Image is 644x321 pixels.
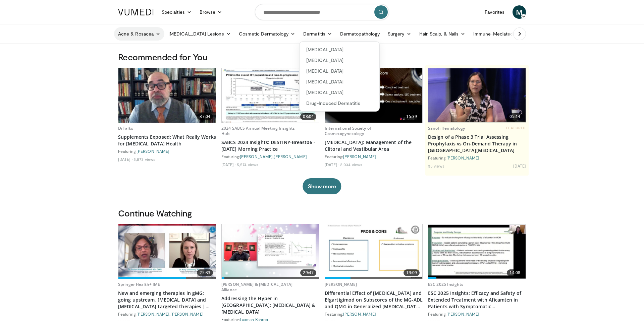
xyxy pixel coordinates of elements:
[196,5,226,19] a: Browse
[325,139,423,152] a: [MEDICAL_DATA]: Management of the Clitoral and Vestibular Area
[507,269,523,276] span: 14:08
[114,27,164,41] a: Acne & Rosacea
[325,224,422,279] a: 13:09
[197,269,213,276] span: 25:33
[513,5,526,19] a: M
[428,224,526,279] a: 14:08
[222,68,319,123] a: 08:04
[137,312,169,316] a: [PERSON_NAME]
[404,113,420,120] span: 15:39
[428,225,526,278] img: 73a90791-4ad8-45a5-a33c-b940ba91f838.620x360_q85_upscale.jpg
[221,154,319,159] div: Featuring: ,
[300,55,379,66] a: [MEDICAL_DATA]
[325,224,422,279] img: aec8b7ee-f680-41f0-9e05-4b217c381e3d.620x360_q85_upscale.jpg
[343,312,376,316] a: [PERSON_NAME]
[428,68,526,123] a: 05:14
[118,208,526,218] h3: Continue Watching
[255,4,389,20] input: Search topics, interventions
[158,5,196,19] a: Specialties
[221,139,319,152] a: SABCS 2024 Insights: DESTINY-Breast06 - [DATE] Morning Practice
[404,269,420,276] span: 13:09
[303,178,341,194] button: Show more
[118,224,216,279] img: b0d3921c-9bff-46eb-8687-9fc6af36a772.620x360_q85_upscale.jpg
[446,155,479,160] a: [PERSON_NAME]
[300,113,316,120] span: 08:04
[237,162,258,167] li: 5,574 views
[300,44,379,55] a: [MEDICAL_DATA]
[221,281,293,293] a: [PERSON_NAME] & [MEDICAL_DATA] Alliance
[221,162,236,167] li: [DATE]
[222,68,319,123] img: 8745690b-123d-4c02-82ab-7e27427bd91b.620x360_q85_upscale.jpg
[428,134,526,154] a: Design of a Phase 3 Trial Assessing Prophylaxis vs On-Demand Therapy in [GEOGRAPHIC_DATA][MEDICAL...
[507,113,523,120] span: 05:14
[170,312,203,316] a: [PERSON_NAME]
[137,149,169,153] a: [PERSON_NAME]
[325,281,357,287] a: [PERSON_NAME]
[384,27,415,41] a: Surgery
[340,162,362,167] li: 2,034 views
[428,311,526,317] div: Featuring:
[300,76,379,87] a: [MEDICAL_DATA]
[343,154,376,159] a: [PERSON_NAME]
[428,125,465,131] a: Sanofi Hematology
[469,27,524,41] a: Immune-Mediated
[428,290,526,310] a: ESC 2025 Insights: Efficacy and Safety of Extended Treatment with Aficamten in Patients with Symp...
[336,27,384,41] a: Dermatopathology
[481,5,508,19] a: Favorites
[222,224,319,279] img: fdb689ae-1c39-4985-93fa-a7d1f0b9d8b1.620x360_q85_upscale.jpg
[428,163,444,169] li: 35 views
[325,125,371,136] a: International Society of Cosmetogynecology
[428,155,526,160] div: Featuring:
[118,148,216,154] div: Featuring:
[300,66,379,76] a: [MEDICAL_DATA]
[118,311,216,317] div: Featuring: ,
[300,87,379,98] a: [MEDICAL_DATA]
[133,156,155,162] li: 5,873 views
[325,154,423,159] div: Featuring:
[325,290,423,310] a: Differential Effect of [MEDICAL_DATA] and Efgartigimod on Subscores of the MG-ADL and QMG in Gene...
[118,52,526,62] h3: Recommended for You
[118,9,154,15] img: VuMedi Logo
[118,290,216,310] a: New and emerging therapies in gMG: going upstream, [MEDICAL_DATA] and [MEDICAL_DATA] targeted the...
[428,281,463,287] a: ESC 2025 Insights
[197,113,213,120] span: 37:04
[118,224,216,279] a: 25:33
[300,98,379,109] a: Drug-Induced Dermatitis
[164,27,235,41] a: [MEDICAL_DATA] Lesions
[299,27,336,41] a: Dermatitis
[118,134,216,147] a: Supplements Exposed: What Really Works for [MEDICAL_DATA] Health
[446,312,479,316] a: [PERSON_NAME]
[274,154,307,159] a: [PERSON_NAME]
[415,27,469,41] a: Hair, Scalp, & Nails
[325,162,339,167] li: [DATE]
[118,68,216,123] a: 37:04
[506,126,526,130] span: FEATURED
[118,68,216,123] img: 649d3fc0-5ee3-4147-b1a3-955a692e9799.620x360_q85_upscale.jpg
[428,68,526,122] img: ff287320-3a05-4cdf-af53-3ebb8f8d2f14.png.620x360_q85_upscale.png
[300,269,316,276] span: 29:47
[221,295,319,315] a: Addressing the Hyper in [GEOGRAPHIC_DATA]: [MEDICAL_DATA] & [MEDICAL_DATA]
[118,281,160,287] a: Springer Health+ IME
[513,163,526,169] li: [DATE]
[325,311,423,317] div: Featuring:
[118,125,133,131] a: DrTalks
[235,27,299,41] a: Cosmetic Dermatology
[221,125,295,136] a: 2024 SABCS Annual Meeting Insights Hub
[222,224,319,279] a: 29:47
[118,156,132,162] li: [DATE]
[240,154,273,159] a: [PERSON_NAME]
